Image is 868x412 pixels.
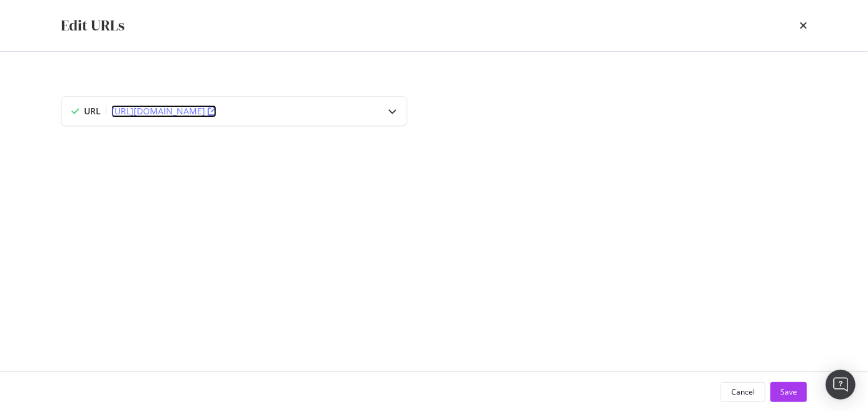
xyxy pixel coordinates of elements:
button: Save [770,382,807,402]
div: [URL][DOMAIN_NAME] [111,105,205,117]
div: times [800,15,807,36]
a: [URL][DOMAIN_NAME] [111,105,216,117]
button: Cancel [721,382,765,402]
div: Save [780,387,797,397]
div: URL [84,105,101,117]
div: Cancel [731,387,755,397]
div: Edit URLs [61,15,124,36]
div: Open Intercom Messenger [826,370,856,400]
